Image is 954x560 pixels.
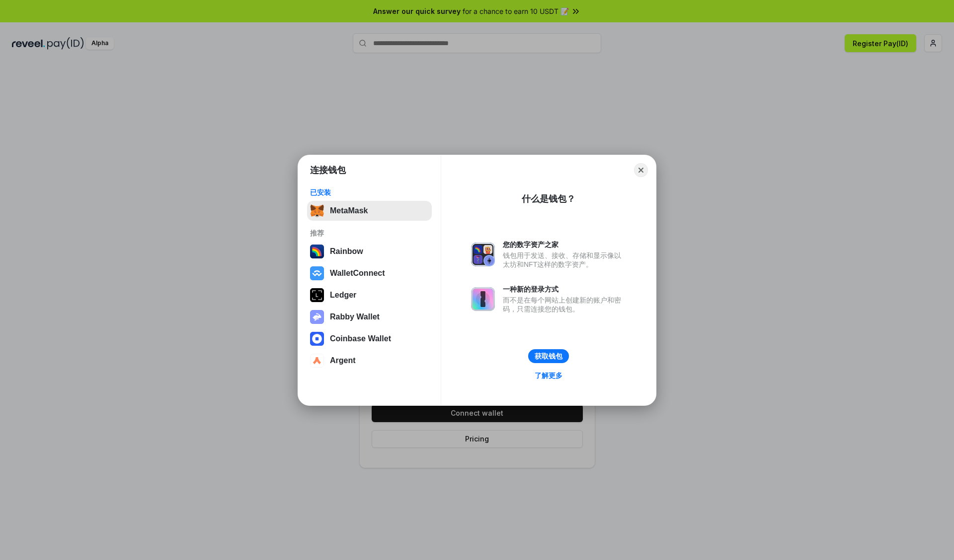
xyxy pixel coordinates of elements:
[310,332,324,346] img: svg+xml,%3Csvg%20width%3D%2228%22%20height%3D%2228%22%20viewBox%3D%220%200%2028%2028%22%20fill%3D...
[503,251,626,269] div: 钱包用于发送、接收、存储和显示像以太坊和NFT这样的数字资产。
[503,240,626,249] div: 您的数字资产之家
[503,285,626,294] div: 一种新的登录方式
[310,266,324,280] img: svg+xml,%3Csvg%20width%3D%2228%22%20height%3D%2228%22%20viewBox%3D%220%200%2028%2028%22%20fill%3D...
[634,163,648,177] button: Close
[310,229,429,238] div: 推荐
[330,247,363,256] div: Rainbow
[330,206,368,215] div: MetaMask
[503,296,626,313] div: 而不是在每个网站上创建新的账户和密码，只需连接您的钱包。
[310,188,429,197] div: 已安装
[307,351,432,371] button: Argent
[330,334,391,343] div: Coinbase Wallet
[471,243,495,266] img: svg+xml,%3Csvg%20xmlns%3D%22http%3A%2F%2Fwww.w3.org%2F2000%2Fsvg%22%20fill%3D%22none%22%20viewBox...
[310,354,324,368] img: svg+xml,%3Csvg%20width%3D%2228%22%20height%3D%2228%22%20viewBox%3D%220%200%2028%2028%22%20fill%3D...
[310,310,324,324] img: svg+xml,%3Csvg%20xmlns%3D%22http%3A%2F%2Fwww.w3.org%2F2000%2Fsvg%22%20fill%3D%22none%22%20viewBox...
[307,242,432,261] button: Rainbow
[307,329,432,349] button: Coinbase Wallet
[528,349,569,363] button: 获取钱包
[529,369,568,382] a: 了解更多
[535,371,562,380] div: 了解更多
[310,288,324,302] img: svg+xml,%3Csvg%20xmlns%3D%22http%3A%2F%2Fwww.w3.org%2F2000%2Fsvg%22%20width%3D%2228%22%20height%3...
[307,263,432,283] button: WalletConnect
[522,193,575,205] div: 什么是钱包？
[310,204,324,218] img: svg+xml,%3Csvg%20fill%3D%22none%22%20height%3D%2233%22%20viewBox%3D%220%200%2035%2033%22%20width%...
[471,287,495,311] img: svg+xml,%3Csvg%20xmlns%3D%22http%3A%2F%2Fwww.w3.org%2F2000%2Fsvg%22%20fill%3D%22none%22%20viewBox...
[310,164,346,176] h1: 连接钱包
[307,307,432,327] button: Rabby Wallet
[307,201,432,221] button: MetaMask
[330,356,356,365] div: Argent
[310,245,324,258] img: svg+xml,%3Csvg%20width%3D%22120%22%20height%3D%22120%22%20viewBox%3D%220%200%20120%20120%22%20fil...
[330,291,356,300] div: Ledger
[330,312,380,321] div: Rabby Wallet
[535,352,562,361] div: 获取钱包
[330,269,385,278] div: WalletConnect
[307,285,432,305] button: Ledger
